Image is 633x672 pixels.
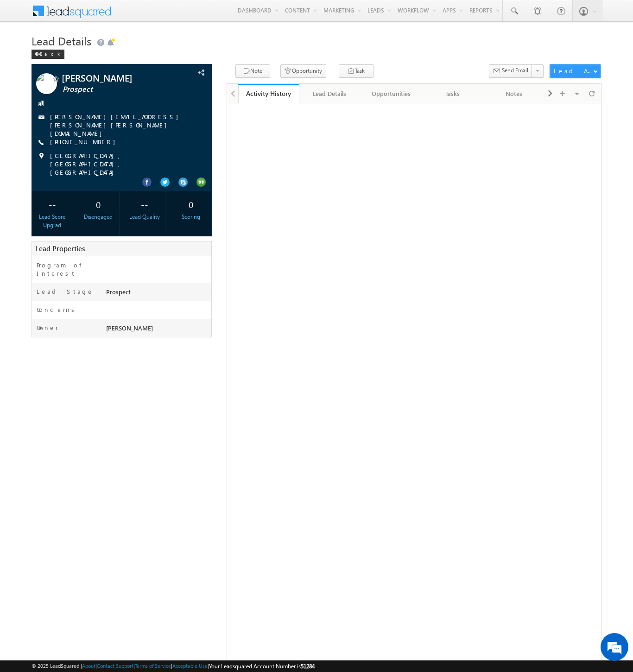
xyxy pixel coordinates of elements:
a: Back [32,49,69,57]
div: Scoring [172,213,209,221]
a: Lead Details [299,84,361,103]
span: © 2025 LeadSquared | | | | | [32,662,315,671]
div: Notes [491,88,536,99]
div: -- [34,196,70,213]
a: Acceptable Use [172,663,208,669]
div: Lead Score Upgrad [34,213,70,229]
button: Opportunity [280,64,326,78]
div: 0 [80,196,117,213]
div: Opportunities [368,88,414,99]
label: Owner [37,323,58,332]
a: Activity History [238,84,299,103]
label: Program of Interest [37,261,97,278]
span: [PHONE_NUMBER] [50,138,120,147]
a: [PERSON_NAME][EMAIL_ADDRESS][PERSON_NAME][PERSON_NAME][DOMAIN_NAME] [50,113,183,137]
div: Lead Details [307,88,352,99]
img: Profile photo [36,73,57,97]
div: Back [32,50,64,59]
label: Lead Stage [37,287,94,296]
button: Send Email [489,64,532,78]
div: -- [127,196,163,213]
span: [PERSON_NAME] [62,73,173,82]
a: Tasks [422,84,483,103]
span: [GEOGRAPHIC_DATA], [GEOGRAPHIC_DATA], [GEOGRAPHIC_DATA] [50,152,195,177]
span: Send Email [502,66,528,75]
div: Lead Quality [127,213,163,221]
a: Opportunities [361,84,422,103]
div: Lead Actions [554,67,593,75]
a: Contact Support [97,663,133,669]
span: Lead Properties [36,244,85,253]
span: [PERSON_NAME] [106,324,153,332]
a: Notes [483,84,544,103]
div: Disengaged [80,213,117,221]
button: Lead Actions [550,64,601,78]
span: Your Leadsquared Account Number is [209,663,315,670]
div: Activity History [245,89,292,98]
div: Tasks [430,88,475,99]
span: Lead Details [32,33,91,48]
a: About [82,663,95,669]
div: 0 [172,196,209,213]
a: Terms of Service [135,663,171,669]
label: Concerns [37,305,78,314]
span: Prospect [63,85,174,94]
div: Prospect [104,287,211,300]
span: 51284 [301,663,315,670]
button: Note [235,64,270,78]
button: Task [339,64,373,78]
